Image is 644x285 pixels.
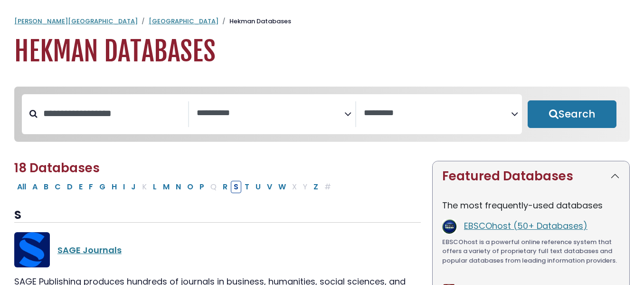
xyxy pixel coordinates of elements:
button: Filter Results G [96,181,108,193]
button: Filter Results V [264,181,275,193]
button: Filter Results L [150,181,160,193]
button: Filter Results S [231,181,241,193]
div: Alpha-list to filter by first letter of database name [14,180,335,192]
a: [PERSON_NAME][GEOGRAPHIC_DATA] [14,17,138,26]
button: Filter Results O [184,181,196,193]
button: Filter Results I [120,181,128,193]
button: Filter Results M [160,181,172,193]
button: Filter Results F [86,181,96,193]
a: SAGE Journals [57,244,122,256]
button: Filter Results Z [311,181,321,193]
button: All [14,181,29,193]
nav: Search filters [14,87,630,142]
textarea: Search [197,108,344,118]
button: Filter Results T [242,181,252,193]
button: Filter Results U [253,181,264,193]
button: Featured Databases [433,161,629,191]
nav: breadcrumb [14,17,630,26]
input: Search database by title or keyword [38,106,188,121]
p: EBSCOhost is a powerful online reference system that offers a variety of proprietary full text da... [442,237,620,265]
h3: S [14,208,421,223]
button: Filter Results A [29,181,40,193]
li: Hekman Databases [218,17,291,26]
button: Filter Results H [109,181,120,193]
button: Filter Results E [76,181,85,193]
button: Filter Results R [220,181,230,193]
button: Filter Results N [173,181,184,193]
button: Filter Results B [41,181,51,193]
span: 18 Databases [14,159,100,177]
a: [GEOGRAPHIC_DATA] [149,17,218,26]
button: Filter Results C [52,181,64,193]
h1: Hekman Databases [14,36,630,68]
button: Submit for Search Results [528,100,616,128]
button: Filter Results W [275,181,289,193]
button: Filter Results D [64,181,76,193]
a: EBSCOhost (50+ Databases) [464,220,587,232]
button: Filter Results J [128,181,139,193]
button: Filter Results P [197,181,207,193]
p: The most frequently-used databases [442,199,620,212]
textarea: Search [364,108,511,118]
